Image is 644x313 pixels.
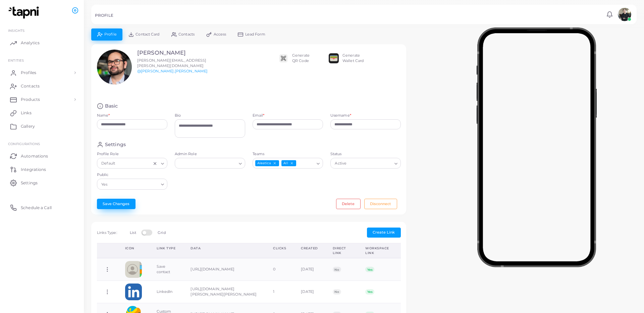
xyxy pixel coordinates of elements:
button: Disconnect [364,199,397,209]
h4: Settings [105,141,126,148]
div: Search for option [175,158,245,169]
label: Profile Role [97,151,167,157]
a: Products [5,93,79,106]
span: ENTITIES [8,58,24,62]
input: Search for option [178,160,236,167]
span: Settings [21,180,38,186]
div: Workspace Link [365,246,393,255]
span: Products [21,97,40,103]
a: Links [5,106,79,120]
span: Integrations [21,167,46,173]
input: Search for option [117,160,151,167]
div: Generate Wallet Card [342,53,364,64]
img: avatar [618,8,631,21]
a: @[PERSON_NAME].[PERSON_NAME] [137,69,208,73]
span: Profiles [21,70,36,76]
img: contactcard.png [125,261,142,278]
div: Data [191,246,258,251]
div: Search for option [253,158,323,169]
label: Name [97,113,110,118]
div: Icon [125,246,142,251]
button: Save Changes [97,199,136,209]
input: Search for option [109,181,158,188]
span: Yes [101,181,109,188]
button: Create Link [367,228,401,238]
td: [DATE] [293,258,325,280]
div: Created [301,246,318,251]
label: Grid [158,230,165,236]
img: qr2.png [278,53,288,63]
label: Teams [253,151,323,157]
div: Search for option [97,158,167,169]
span: Yes [365,267,374,272]
label: Username [330,113,351,118]
span: Links Type: [97,230,117,235]
span: Analytics [21,40,40,46]
span: Links [21,110,32,116]
label: List [130,230,136,236]
a: Integrations [5,163,79,176]
span: Contacts [178,33,195,36]
img: phone-mock.b55596b7.png [476,27,597,267]
a: Automations [5,149,79,163]
a: Contacts [5,79,79,93]
a: Gallery [5,120,79,133]
td: 0 [266,258,293,280]
td: [URL][DOMAIN_NAME] [183,258,266,280]
label: Bio [175,113,245,118]
td: LinkedIn [149,281,183,303]
a: Schedule a Call [5,201,79,214]
label: Admin Role [175,151,245,157]
div: Generate QR Code [292,53,310,64]
img: apple-wallet.png [329,53,339,63]
span: Profile [104,33,117,36]
td: 1 [266,281,293,303]
span: Contacts [21,83,40,89]
button: Deselect Aleatica [272,161,277,166]
span: Create Link [373,230,395,235]
h5: PROFILE [95,13,113,18]
span: Configurations [8,142,40,146]
a: Profiles [5,66,79,79]
div: Search for option [97,179,167,189]
h4: Basic [105,103,118,109]
div: Search for option [330,158,401,169]
td: [URL][DOMAIN_NAME][PERSON_NAME][PERSON_NAME] [183,281,266,303]
label: Public [97,172,167,178]
td: Save contact [149,258,183,280]
span: Yes [365,289,374,295]
a: avatar [616,8,633,21]
input: Search for option [297,160,314,167]
span: INSIGHTS [8,28,24,33]
label: Status [330,151,401,157]
a: Settings [5,176,79,189]
span: Gallery [21,123,35,129]
span: Contact Card [136,33,159,36]
span: No [333,267,341,272]
div: Link Type [157,246,176,251]
label: Email [253,113,265,118]
span: Schedule a Call [21,205,52,211]
span: All [281,160,296,167]
span: Lead Form [245,33,265,36]
img: linkedin.png [125,284,142,300]
input: Search for option [348,160,392,167]
img: logo [6,6,43,19]
th: Action [97,243,118,258]
span: Aleatica [255,160,279,167]
button: Delete [336,199,361,209]
span: No [333,289,341,295]
a: Analytics [5,36,79,50]
span: [PERSON_NAME][EMAIL_ADDRESS][PERSON_NAME][DOMAIN_NAME] [137,58,206,68]
button: Deselect All [289,161,294,166]
button: Clear Selected [153,161,157,166]
h3: [PERSON_NAME] [137,50,219,56]
div: Direct Link [333,246,351,255]
span: Active [334,160,347,167]
td: [DATE] [293,281,325,303]
span: Automations [21,153,48,159]
span: Access [214,33,226,36]
div: Clicks [273,246,286,251]
span: Default [101,160,116,167]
